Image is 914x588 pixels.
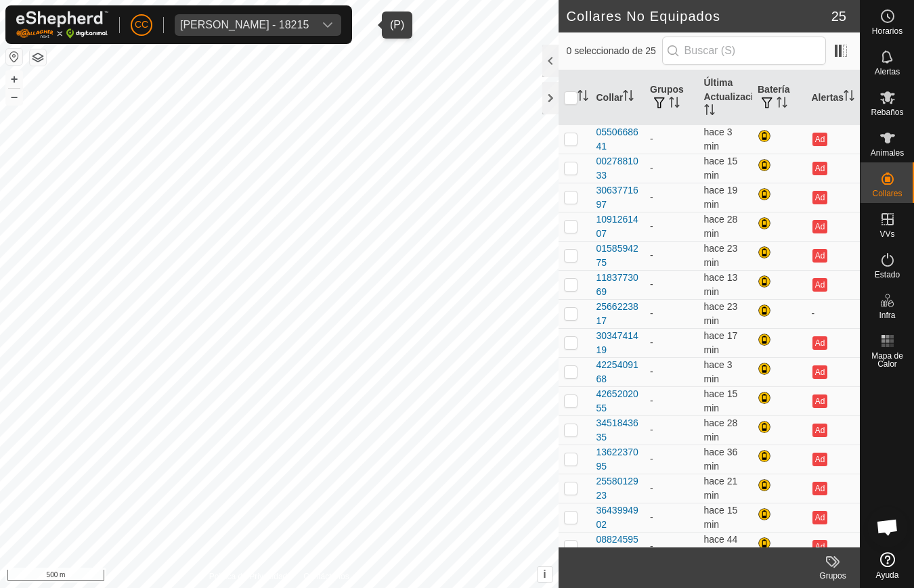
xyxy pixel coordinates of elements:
h2: Collares No Equipados [567,8,831,24]
button: Ad [812,336,827,350]
button: Ad [812,249,827,263]
p-sorticon: Activar para ordenar [669,99,680,110]
td: - [645,503,699,532]
td: - [645,270,699,299]
div: Chat abierto [867,507,908,547]
span: Rebaños [871,108,903,116]
th: Alertas [806,70,861,125]
input: Buscar (S) [662,37,826,65]
button: Ad [812,162,827,175]
button: + [6,71,22,87]
span: Infra [879,311,895,319]
div: 2566223817 [596,300,640,328]
span: 26 sept 2025, 14:20 [704,476,738,501]
th: Grupos [645,70,699,125]
td: - [645,328,699,357]
p-sorticon: Activar para ordenar [844,92,854,103]
div: 4265202055 [596,387,640,415]
div: 3451843635 [596,416,640,445]
span: 26 sept 2025, 14:38 [704,127,733,152]
th: Collar [591,70,645,125]
th: Batería [752,70,806,125]
td: - [645,299,699,328]
span: 26 sept 2025, 14:18 [704,301,738,326]
div: 1091261407 [596,212,640,241]
td: - [645,357,699,386]
div: 2558012923 [596,474,640,503]
div: 0158594275 [596,242,640,270]
td: - [806,299,861,328]
span: VVs [879,230,894,238]
span: 26 sept 2025, 14:26 [704,505,738,530]
div: 3643994902 [596,503,640,532]
div: dropdown trigger [314,14,341,36]
span: Estado [875,271,900,279]
div: 0882459501 [596,533,640,561]
span: 26 sept 2025, 14:26 [704,156,738,181]
button: Ad [812,540,827,553]
p-sorticon: Activar para ordenar [777,99,787,110]
div: 1362237095 [596,445,640,474]
td: - [645,445,699,474]
button: Ad [812,424,827,437]
span: Mapa de Calor [864,352,911,368]
td: - [645,125,699,154]
td: - [645,532,699,561]
span: Joseba Tellechea Arraztoa - 18215 [175,14,314,36]
button: Ad [812,191,827,204]
button: Ad [812,220,827,233]
span: 25 [831,6,846,26]
div: 0027881033 [596,154,640,183]
button: Restablecer Mapa [6,49,22,65]
span: Alertas [875,68,900,76]
td: - [645,386,699,415]
div: 0550668641 [596,125,640,154]
td: - [645,183,699,212]
button: Ad [812,453,827,466]
a: Ayuda [861,547,914,585]
div: [PERSON_NAME] - 18215 [180,20,309,30]
p-sorticon: Activar para ordenar [623,92,634,103]
th: Última Actualización [699,70,753,125]
span: CC [135,18,148,32]
img: Logo Gallagher [16,11,108,39]
span: 26 sept 2025, 14:13 [704,214,738,239]
span: i [543,568,546,580]
button: i [538,567,552,582]
button: Ad [812,365,827,379]
button: Ad [812,511,827,524]
div: 3034741419 [596,329,640,357]
span: 26 sept 2025, 14:05 [704,447,738,472]
button: Ad [812,133,827,146]
div: 3063771697 [596,183,640,212]
span: Collares [872,189,902,198]
p-sorticon: Activar para ordenar [704,106,715,117]
span: 26 sept 2025, 14:38 [704,359,733,384]
a: Política de Privacidad [209,570,287,583]
span: 26 sept 2025, 14:24 [704,330,738,355]
span: 26 sept 2025, 14:13 [704,417,738,443]
span: Ayuda [876,571,899,579]
div: 1183773069 [596,271,640,299]
button: Ad [812,482,827,495]
button: Ad [812,278,827,292]
td: - [645,415,699,445]
button: Ad [812,394,827,408]
td: - [645,154,699,183]
span: 26 sept 2025, 14:18 [704,243,738,268]
button: – [6,89,22,105]
td: - [645,212,699,241]
td: - [645,474,699,503]
span: Horarios [872,27,902,35]
div: 4225409168 [596,358,640,386]
div: Grupos [806,570,860,582]
a: Contáctenos [303,570,349,583]
p-sorticon: Activar para ordenar [578,92,588,103]
span: Animales [871,149,904,157]
button: Capas del Mapa [30,49,46,66]
td: - [645,241,699,270]
span: 26 sept 2025, 14:28 [704,272,738,297]
span: 26 sept 2025, 14:21 [704,185,738,210]
span: 26 sept 2025, 14:26 [704,388,738,413]
span: 26 sept 2025, 13:57 [704,534,738,559]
